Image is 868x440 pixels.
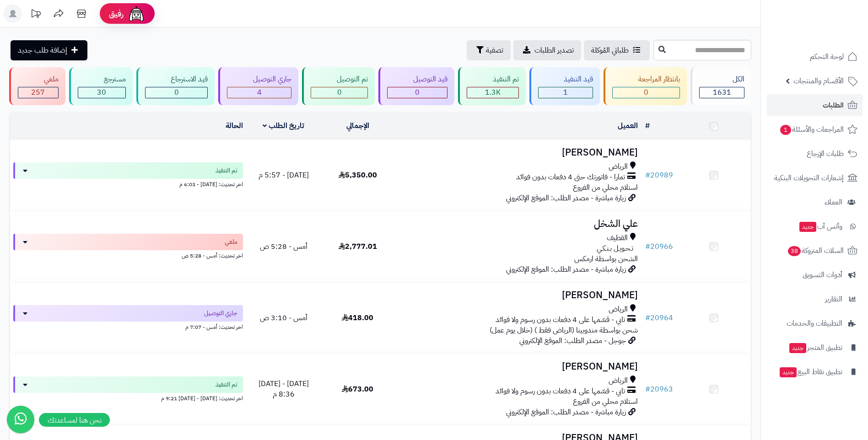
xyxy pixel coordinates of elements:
div: اخر تحديث: [DATE] - 6:03 م [13,179,243,188]
span: جديد [799,222,816,232]
a: ملغي 257 [7,67,67,105]
span: تم التنفيذ [216,166,237,175]
span: جاري التوصيل [204,309,237,318]
a: #20964 [645,312,673,323]
a: تم التنفيذ 1.3K [456,67,528,105]
a: الطلبات [766,94,863,116]
div: الكل [699,74,744,85]
span: تم التنفيذ [216,380,237,389]
span: المراجعات والأسئلة [779,123,844,136]
a: السلات المتروكة38 [766,240,863,262]
span: تطبيق المتجر [788,341,842,354]
h3: [PERSON_NAME] [399,361,638,372]
div: قيد التوصيل [387,74,447,85]
span: [DATE] - [DATE] 8:36 م [259,378,309,400]
span: رفيق [109,8,124,19]
a: طلبات الإرجاع [766,143,863,165]
div: 0 [146,87,208,98]
a: إشعارات التحويلات البنكية [766,167,863,189]
span: أمس - 5:28 ص [260,241,307,252]
span: تـحـويـل بـنـكـي [597,243,633,254]
span: ملغي [225,237,237,247]
span: الرياض [609,304,628,315]
span: جديد [789,343,806,353]
span: أدوات التسويق [803,268,842,281]
span: الرياض [609,376,628,386]
span: # [645,241,650,252]
a: الكل1631 [689,67,753,105]
span: زيارة مباشرة - مصدر الطلب: الموقع الإلكتروني [506,407,626,418]
span: شحن بواسطة مندوبينا (الرياض فقط ) (خلال يوم عمل) [490,325,638,336]
a: العميل [618,120,638,131]
div: مسترجع [78,74,126,85]
div: جاري التوصيل [227,74,291,85]
span: تابي - قسّمها على 4 دفعات بدون رسوم ولا فوائد [496,386,625,397]
span: # [645,170,650,181]
a: تم التوصيل 0 [300,67,377,105]
a: تطبيق نقاط البيعجديد [766,361,863,383]
div: 0 [388,87,447,98]
div: اخر تحديث: أمس - 7:07 م [13,322,243,331]
span: الطلبات [823,99,844,112]
span: زيارة مباشرة - مصدر الطلب: الموقع الإلكتروني [506,193,626,204]
span: الأقسام والمنتجات [793,75,844,87]
span: السلات المتروكة [787,244,844,257]
span: 38 [788,246,801,256]
span: # [645,312,650,323]
a: التقارير [766,288,863,310]
span: 0 [644,87,648,98]
span: التطبيقات والخدمات [787,317,842,330]
a: بانتظار المراجعة 0 [602,67,689,105]
a: الحالة [226,120,243,131]
div: 0 [311,87,367,98]
span: طلباتي المُوكلة [591,45,629,56]
a: مسترجع 30 [67,67,135,105]
a: #20963 [645,384,673,395]
span: جديد [780,367,797,377]
button: تصفية [467,40,511,60]
span: زيارة مباشرة - مصدر الطلب: الموقع الإلكتروني [506,264,626,275]
div: اخر تحديث: [DATE] - [DATE] 9:21 م [13,393,243,402]
span: طلبات الإرجاع [807,147,844,160]
a: إضافة طلب جديد [11,40,87,60]
h3: [PERSON_NAME] [399,147,638,158]
span: استلام محلي من الفروع [573,182,638,193]
span: 30 [97,87,106,98]
span: 2,777.01 [339,241,377,252]
a: أدوات التسويق [766,264,863,286]
div: 30 [78,87,125,98]
img: ai-face.png [127,5,146,23]
div: 257 [18,87,58,98]
a: قيد التنفيذ 1 [528,67,602,105]
span: 1 [563,87,568,98]
a: المراجعات والأسئلة1 [766,118,863,140]
a: # [645,120,650,131]
a: #20989 [645,170,673,181]
span: 673.00 [342,384,373,395]
div: 1 [539,87,593,98]
span: 4 [257,87,262,98]
div: 1339 [467,87,518,98]
a: لوحة التحكم [766,46,863,68]
div: تم التنفيذ [467,74,519,85]
span: التقارير [825,293,842,306]
span: 1.3K [485,87,501,98]
span: 5,350.00 [339,170,377,181]
div: ملغي [18,74,59,85]
img: logo-2.png [806,23,859,43]
a: #20966 [645,241,673,252]
span: 0 [415,87,420,98]
h3: [PERSON_NAME] [399,290,638,300]
span: تمارا - فاتورتك حتى 4 دفعات بدون فوائد [516,172,625,182]
a: تحديثات المنصة [24,5,47,25]
span: 1 [780,125,791,135]
a: تطبيق المتجرجديد [766,337,863,359]
a: طلباتي المُوكلة [584,40,650,60]
span: إضافة طلب جديد [18,45,67,56]
span: جوجل - مصدر الطلب: الموقع الإلكتروني [519,335,626,346]
span: العملاء [825,196,842,209]
div: 0 [613,87,679,98]
div: اخر تحديث: أمس - 5:28 ص [13,250,243,260]
span: # [645,384,650,395]
h3: علي الشخل [399,219,638,229]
